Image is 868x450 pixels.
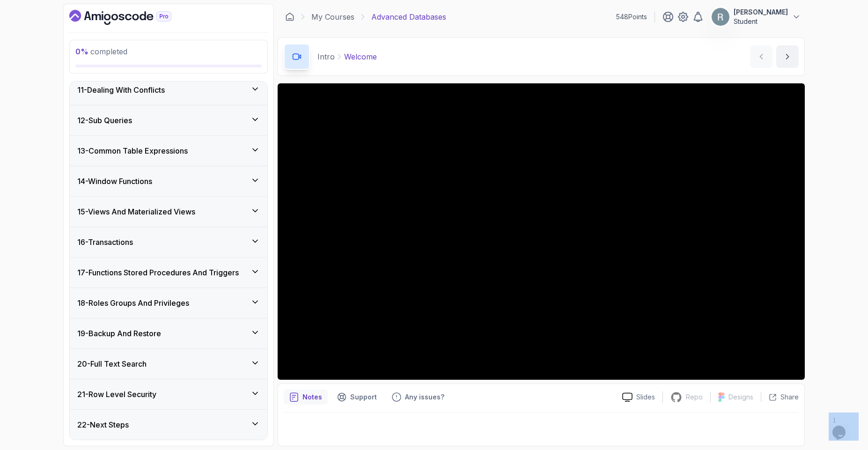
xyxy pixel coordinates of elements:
a: Dashboard [285,12,294,22]
a: Dashboard [69,10,193,25]
h3: 13 - Common Table Expressions [77,145,188,156]
button: next content [776,45,799,68]
button: 15-Views And Materialized Views [70,197,267,227]
h3: 22 - Next Steps [77,419,129,430]
button: Support button [331,390,383,405]
button: 13-Common Table Expressions [70,136,267,166]
button: 18-Roles Groups And Privileges [70,288,267,318]
button: previous content [750,45,772,68]
h3: 20 - Full Text Search [77,358,147,369]
h3: 12 - Sub Queries [77,115,132,126]
button: notes button [284,390,328,405]
button: 14-Window Functions [70,166,267,196]
p: Designs [728,392,753,402]
button: Share [761,392,799,402]
button: 16-Transactions [70,227,267,257]
button: 12-Sub Queries [70,105,267,135]
p: [PERSON_NAME] [734,7,788,17]
h3: 19 - Backup And Restore [77,328,161,339]
h3: 15 - Views And Materialized Views [77,206,195,217]
h3: 11 - Dealing With Conflicts [77,84,165,96]
span: completed [75,47,127,56]
p: Any issues? [405,392,444,402]
h3: 21 - Row Level Security [77,389,156,400]
p: 548 Points [616,12,647,22]
p: Slides [636,392,655,402]
button: 17-Functions Stored Procedures And Triggers [70,258,267,288]
h3: 14 - Window Functions [77,176,152,187]
p: Notes [302,392,322,402]
p: Share [780,392,799,402]
span: 0 % [75,47,88,56]
button: user profile image[PERSON_NAME]Student [711,7,801,26]
button: 21-Row Level Security [70,379,267,409]
a: My Courses [311,11,354,22]
a: Slides [615,392,662,402]
button: Feedback button [386,390,450,405]
p: Support [350,392,377,402]
button: 11-Dealing With Conflicts [70,75,267,105]
p: Intro [317,51,335,62]
button: 19-Backup And Restore [70,318,267,348]
p: Repo [686,392,703,402]
iframe: chat widget [829,413,859,441]
button: 20-Full Text Search [70,349,267,379]
p: Student [734,17,788,26]
h3: 16 - Transactions [77,236,133,248]
h3: 18 - Roles Groups And Privileges [77,297,189,309]
p: Welcome [344,51,377,62]
p: Advanced Databases [371,11,446,22]
img: user profile image [712,8,729,26]
iframe: 1 - Hi [278,83,805,380]
h3: 17 - Functions Stored Procedures And Triggers [77,267,239,278]
button: 22-Next Steps [70,410,267,440]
